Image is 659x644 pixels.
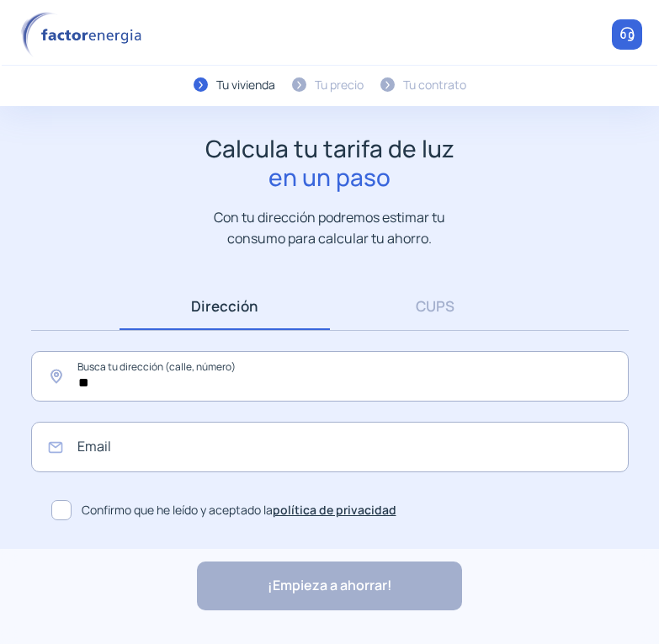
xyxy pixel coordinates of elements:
div: Tu vivienda [216,76,275,94]
p: Con tu dirección podremos estimar tu consumo para calcular tu ahorro. [197,207,462,248]
img: llamar [619,26,635,43]
a: política de privacidad [273,502,396,518]
div: Tu precio [315,76,364,94]
img: logo factor [17,12,151,58]
a: Dirección [120,282,330,330]
a: CUPS [330,282,540,330]
h1: Calcula tu tarifa de luz [205,135,454,191]
span: Confirmo que he leído y aceptado la [82,501,396,519]
span: en un paso [205,163,454,192]
div: Tu contrato [403,76,466,94]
